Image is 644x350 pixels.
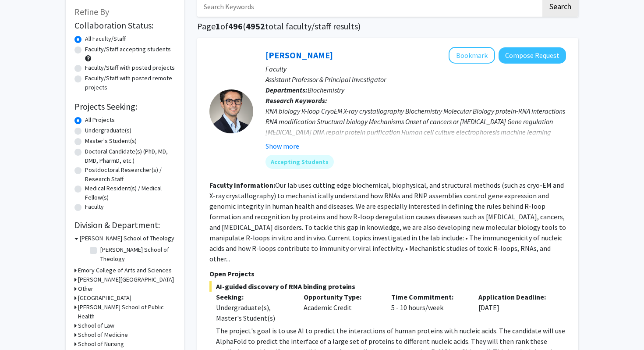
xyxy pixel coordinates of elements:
h3: Other [78,284,93,293]
div: [DATE] [472,292,559,323]
p: Open Projects [209,268,566,279]
label: Faculty/Staff with posted projects [85,63,175,72]
h2: Division & Department: [74,220,175,230]
label: Master's Student(s) [85,136,137,146]
h2: Collaboration Status: [74,20,175,31]
h3: [PERSON_NAME] School of Public Health [78,303,175,321]
button: Show more [265,141,299,151]
h3: [PERSON_NAME][GEOGRAPHIC_DATA] [78,275,174,284]
iframe: Chat [7,311,37,343]
h3: School of Medicine [78,330,128,339]
span: AI-guided discovery of RNA binding proteins [209,281,566,292]
div: RNA biology R-loop CryoEM X-ray crystallography Biochemistry Molecular Biology protein-RNA intera... [265,106,566,148]
p: Faculty [265,64,566,74]
label: All Faculty/Staff [85,34,126,43]
mat-chip: Accepting Students [265,155,334,169]
p: Seeking: [216,292,290,302]
label: Faculty/Staff with posted remote projects [85,74,175,92]
fg-read-more: Our lab uses cutting edge biochemical, biophysical, and structural methods (such as cryo-EM and X... [209,181,566,263]
h3: [PERSON_NAME] School of Theology [80,234,174,243]
p: Application Deadline: [478,292,553,302]
button: Compose Request to Charles Bou-Nader [499,47,566,64]
b: Faculty Information: [209,181,275,189]
p: Opportunity Type: [304,292,378,302]
h1: Page of ( total faculty/staff results) [197,21,578,32]
h2: Projects Seeking: [74,101,175,112]
label: Medical Resident(s) / Medical Fellow(s) [85,184,175,202]
label: Doctoral Candidate(s) (PhD, MD, DMD, PharmD, etc.) [85,147,175,165]
h3: [GEOGRAPHIC_DATA] [78,293,131,303]
span: 1 [216,21,220,32]
h3: Emory College of Arts and Sciences [78,266,172,275]
label: All Projects [85,115,115,125]
label: [PERSON_NAME] School of Theology [100,245,173,264]
label: Undergraduate(s) [85,126,131,135]
span: Biochemistry [308,86,344,94]
label: Faculty/Staff accepting students [85,45,171,54]
h3: School of Nursing [78,339,124,349]
b: Departments: [265,86,308,94]
label: Postdoctoral Researcher(s) / Research Staff [85,165,175,184]
div: 5 - 10 hours/week [385,292,472,323]
div: Undergraduate(s), Master's Student(s) [216,302,290,323]
label: Faculty [85,202,104,211]
a: [PERSON_NAME] [265,50,333,61]
span: 496 [228,21,243,32]
h3: School of Law [78,321,114,330]
b: Research Keywords: [265,96,327,105]
span: 4952 [246,21,265,32]
button: Add Charles Bou-Nader to Bookmarks [449,47,495,64]
div: Academic Credit [297,292,385,323]
p: Time Commitment: [391,292,466,302]
p: Assistant Professor & Principal Investigator [265,74,566,85]
span: Refine By [74,6,109,17]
